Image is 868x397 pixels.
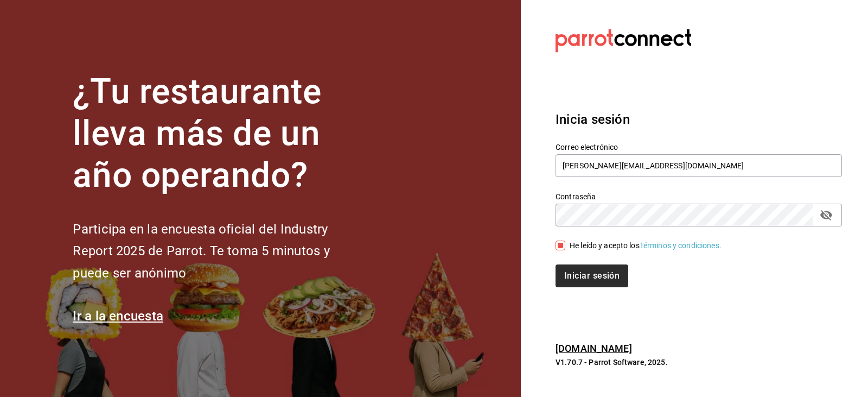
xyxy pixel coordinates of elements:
h2: Participa en la encuesta oficial del Industry Report 2025 de Parrot. Te toma 5 minutos y puede se... [73,218,366,285]
input: Ingresa tu correo electrónico [556,154,842,177]
a: Ir a la encuesta [73,308,163,324]
h1: ¿Tu restaurante lleva más de un año operando? [73,71,366,196]
button: Iniciar sesión [556,264,628,287]
label: Contraseña [556,193,842,200]
button: passwordField [817,206,835,224]
label: Correo electrónico [556,143,842,151]
a: [DOMAIN_NAME] [556,343,632,354]
div: He leído y acepto los [570,240,722,251]
a: Términos y condiciones. [640,241,722,250]
h3: Inicia sesión [556,110,842,129]
p: V1.70.7 - Parrot Software, 2025. [556,357,842,368]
